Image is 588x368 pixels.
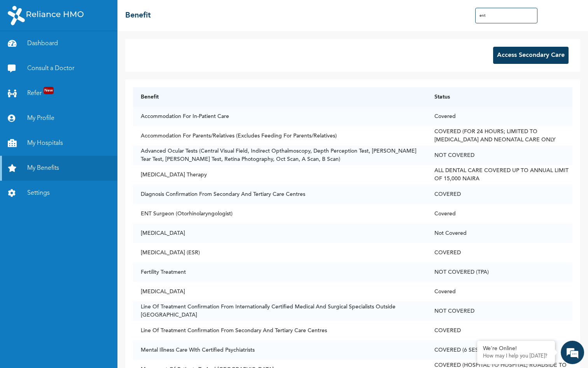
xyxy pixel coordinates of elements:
textarea: Type your message and hit 'Enter' [4,237,148,264]
button: Access Secondary Care [493,47,569,64]
td: COVERED (6 SESSIONS PER YEAR) [427,340,572,360]
td: ENT Surgeon (Otorhinolaryngologist) [133,204,427,224]
td: COVERED [427,185,572,204]
td: Diagnosis Confirmation From Secondary And Tertiary Care Centres [133,185,427,204]
img: RelianceHMO's Logo [8,6,84,25]
td: COVERED (FOR 24 HOURS; LIMITED TO [MEDICAL_DATA] AND NEONATAL CARE ONLY [427,126,572,146]
td: COVERED [427,243,572,262]
th: Benefit [133,87,427,107]
td: Fertility Treatment [133,262,427,282]
td: Not Covered [427,224,572,243]
td: [MEDICAL_DATA] [133,224,427,243]
td: NOT COVERED [427,301,572,321]
td: ALL DENTAL CARE COVERED UP TO ANNUAL LIMIT OF 15,000 NAIRA [427,165,572,185]
td: Accommodation For Parents/Relatives (Excludes Feeding For Parents/Relatives) [133,126,427,146]
td: [MEDICAL_DATA] Therapy [133,165,427,185]
div: Minimize live chat window [128,4,146,23]
p: How may I help you today? [483,353,549,359]
td: Advanced Ocular Tests (Central Visual Field, Indirect Opthalmoscopy, Depth Perception Test, [PERS... [133,146,427,165]
div: FAQs [76,264,149,288]
td: [MEDICAL_DATA] [133,282,427,301]
td: [MEDICAL_DATA] (ESR) [133,243,427,262]
div: We're Online! [483,345,549,352]
td: Covered [427,107,572,126]
span: We're online! [45,110,107,189]
span: New [44,87,54,94]
div: Chat with us now [40,44,131,54]
img: d_794563401_company_1708531726252_794563401 [14,39,31,58]
td: Accommodation For In-Patient Care [133,107,427,126]
td: Covered [427,282,572,301]
input: Search Benefits... [475,8,537,23]
td: Line Of Treatment Confirmation From Internationally Certified Medical And Surgical Specialists Ou... [133,301,427,321]
h2: Benefit [125,10,151,21]
td: Line Of Treatment Confirmation From Secondary And Tertiary Care Centres [133,321,427,340]
span: Conversation [4,278,76,283]
td: COVERED [427,321,572,340]
td: NOT COVERED [427,146,572,165]
td: NOT COVERED (TPA) [427,262,572,282]
td: Covered [427,204,572,224]
td: Mental Illness Care With Certified Psychiatrists [133,340,427,360]
th: Status [427,87,572,107]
